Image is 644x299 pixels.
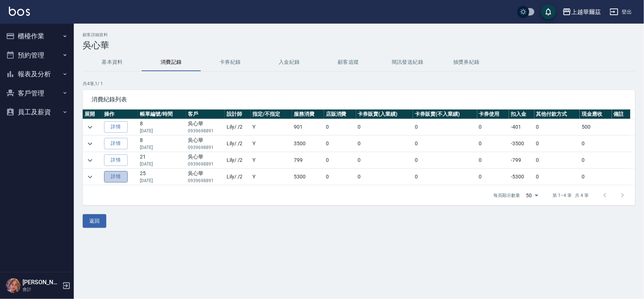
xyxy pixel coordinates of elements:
[413,152,477,168] td: 0
[580,109,612,119] th: 現金應收
[580,119,612,135] td: 500
[188,177,223,184] p: 0939698891
[85,138,96,149] button: expand row
[553,192,589,199] p: 第 1–4 筆 共 4 筆
[201,53,260,71] button: 卡券紀錄
[509,152,534,168] td: -799
[292,169,324,185] td: 5300
[534,169,580,185] td: 0
[292,136,324,152] td: 3500
[83,214,106,228] button: 返回
[186,109,225,119] th: 客戶
[186,152,225,168] td: 吳心華
[324,136,356,152] td: 0
[83,53,142,71] button: 基本資料
[251,136,292,152] td: Y
[356,136,413,152] td: 0
[138,136,186,152] td: 8
[292,119,324,135] td: 901
[85,122,96,133] button: expand row
[324,169,356,185] td: 0
[534,136,580,152] td: 0
[85,171,96,182] button: expand row
[225,119,251,135] td: Lily / /2
[413,109,477,119] th: 卡券販賣(不入業績)
[559,4,604,20] button: 上越華爾茲
[6,278,21,293] img: Person
[260,53,319,71] button: 入金紀錄
[104,138,128,149] a: 詳情
[378,53,437,71] button: 簡訊發送紀錄
[580,136,612,152] td: 0
[138,152,186,168] td: 21
[292,152,324,168] td: 799
[251,152,292,168] td: Y
[477,169,509,185] td: 0
[292,109,324,119] th: 服務消費
[85,155,96,166] button: expand row
[509,169,534,185] td: -5300
[534,152,580,168] td: 0
[523,185,541,205] div: 50
[356,169,413,185] td: 0
[413,136,477,152] td: 0
[92,96,626,103] span: 消費紀錄列表
[104,121,128,133] a: 詳情
[356,109,413,119] th: 卡券販賣(入業績)
[188,161,223,167] p: 0939698891
[477,136,509,152] td: 0
[541,4,556,19] button: save
[356,119,413,135] td: 0
[3,46,71,65] button: 預約管理
[356,152,413,168] td: 0
[23,286,60,293] p: 會計
[3,84,71,103] button: 客戶管理
[509,109,534,119] th: 扣入金
[138,109,186,119] th: 帳單編號/時間
[188,128,223,134] p: 0939698891
[3,102,71,122] button: 員工及薪資
[413,169,477,185] td: 0
[83,80,635,87] p: 共 4 筆, 1 / 1
[9,7,30,16] img: Logo
[324,119,356,135] td: 0
[580,152,612,168] td: 0
[324,152,356,168] td: 0
[509,136,534,152] td: -3500
[140,144,184,151] p: [DATE]
[138,119,186,135] td: 8
[534,109,580,119] th: 其他付款方式
[477,152,509,168] td: 0
[225,136,251,152] td: Lily / /2
[140,161,184,167] p: [DATE]
[138,169,186,185] td: 25
[225,152,251,168] td: Lily / /2
[186,136,225,152] td: 吳心華
[188,144,223,151] p: 0939698891
[580,169,612,185] td: 0
[83,109,102,119] th: 展開
[612,109,630,119] th: 備註
[319,53,378,71] button: 顧客追蹤
[251,169,292,185] td: Y
[251,119,292,135] td: Y
[251,109,292,119] th: 指定/不指定
[534,119,580,135] td: 0
[140,128,184,134] p: [DATE]
[83,40,635,51] h3: 吳心華
[225,169,251,185] td: Lily / /2
[104,154,128,166] a: 詳情
[607,5,635,19] button: 登出
[477,109,509,119] th: 卡券使用
[186,119,225,135] td: 吳心華
[509,119,534,135] td: -401
[186,169,225,185] td: 吳心華
[23,279,60,286] h5: [PERSON_NAME]
[142,53,201,71] button: 消費記錄
[571,7,601,17] div: 上越華爾茲
[324,109,356,119] th: 店販消費
[104,171,128,182] a: 詳情
[140,177,184,184] p: [DATE]
[225,109,251,119] th: 設計師
[477,119,509,135] td: 0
